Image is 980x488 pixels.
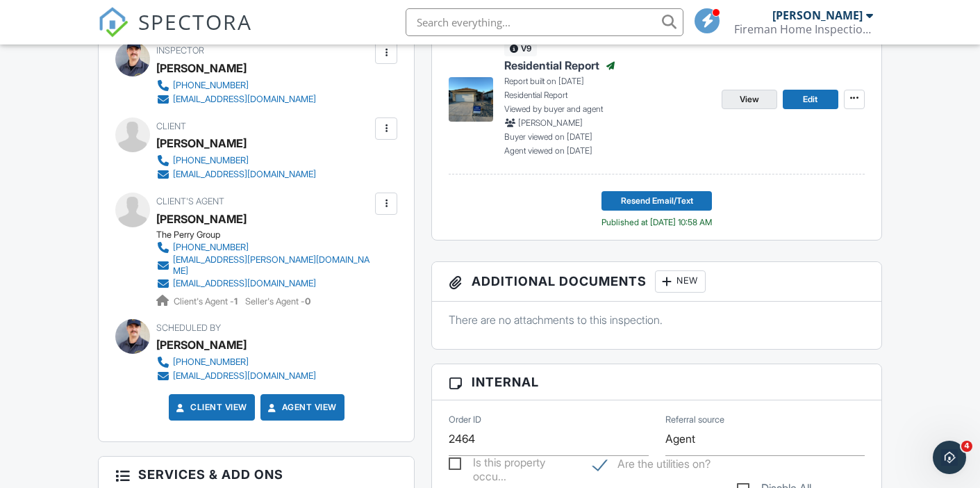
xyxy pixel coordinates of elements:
[173,371,316,382] div: [EMAIL_ADDRESS][DOMAIN_NAME]
[593,457,711,475] label: Are the utilities on?
[156,92,316,106] a: [EMAIL_ADDRESS][DOMAIN_NAME]
[156,154,316,168] a: [PHONE_NUMBER]
[156,121,186,131] span: Client
[156,334,247,355] div: [PERSON_NAME]
[173,155,249,166] div: [PHONE_NUMBER]
[432,364,881,400] h3: Internal
[234,296,238,307] strong: 1
[174,296,240,307] span: Client's Agent -
[173,80,249,91] div: [PHONE_NUMBER]
[449,456,576,473] label: Is this property occupied?
[665,414,724,426] label: Referral source
[432,262,881,302] h3: Additional Documents
[173,94,316,105] div: [EMAIL_ADDRESS][DOMAIN_NAME]
[98,19,252,48] a: SPECTORA
[156,79,316,92] a: [PHONE_NUMBER]
[173,254,372,277] div: [EMAIL_ADDRESS][PERSON_NAME][DOMAIN_NAME]
[156,168,316,181] a: [EMAIL_ADDRESS][DOMAIN_NAME]
[406,8,683,36] input: Search everything...
[156,58,247,79] div: [PERSON_NAME]
[98,7,128,38] img: The Best Home Inspection Software - Spectora
[138,7,252,36] span: SPECTORA
[156,355,316,369] a: [PHONE_NUMBER]
[305,296,310,307] strong: 0
[156,133,247,154] div: [PERSON_NAME]
[173,357,249,368] div: [PHONE_NUMBER]
[156,254,372,277] a: [EMAIL_ADDRESS][PERSON_NAME][DOMAIN_NAME]
[961,441,972,452] span: 4
[173,242,249,253] div: [PHONE_NUMBER]
[156,209,247,229] a: [PERSON_NAME]
[156,323,221,333] span: Scheduled By
[156,241,372,254] a: [PHONE_NUMBER]
[156,229,383,241] div: The Perry Group
[449,312,864,327] p: There are no attachments to this inspection.
[734,22,873,36] div: Fireman Home Inspections
[265,400,337,414] a: Agent View
[173,169,316,180] div: [EMAIL_ADDRESS][DOMAIN_NAME]
[449,414,481,426] label: Order ID
[173,278,316,289] div: [EMAIL_ADDRESS][DOMAIN_NAME]
[245,296,310,307] span: Seller's Agent -
[156,277,372,291] a: [EMAIL_ADDRESS][DOMAIN_NAME]
[655,270,706,293] div: New
[156,196,224,206] span: Client's Agent
[772,8,863,22] div: [PERSON_NAME]
[933,441,966,474] iframe: Intercom live chat
[174,400,247,414] a: Client View
[156,369,316,383] a: [EMAIL_ADDRESS][DOMAIN_NAME]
